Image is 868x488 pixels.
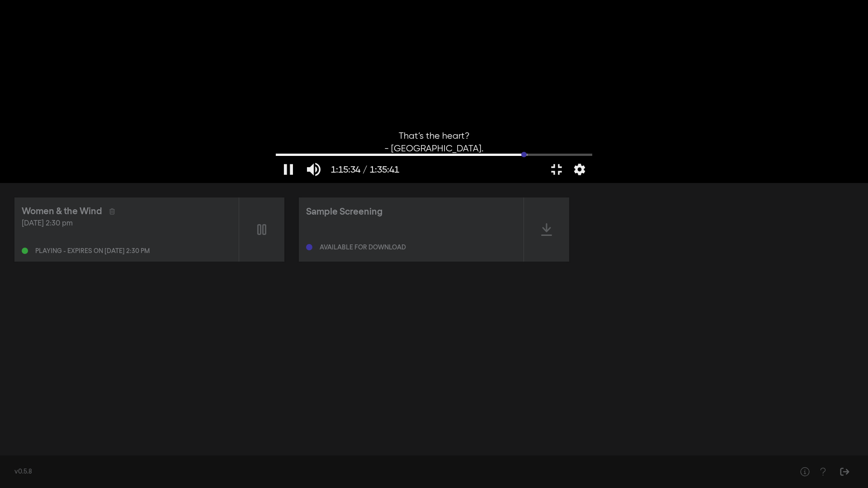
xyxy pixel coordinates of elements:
[835,463,854,481] button: Sign Out
[814,463,832,481] button: Help
[301,156,326,183] button: Отключить звук
[14,467,778,477] div: v0.5.8
[320,244,406,251] div: Available for download
[35,248,150,254] div: Playing - expires on [DATE] 2:30 pm
[796,463,814,481] button: Help
[276,156,301,183] button: Пауза
[326,156,404,183] button: 1:15:34 / 1:35:41
[569,156,590,183] button: Дополнительные настройки
[276,152,592,157] input: Перемотка
[306,205,382,219] div: Sample Screening
[22,205,102,218] div: Women & the Wind
[22,218,231,229] div: [DATE] 2:30 pm
[544,156,569,183] button: Обычный режим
